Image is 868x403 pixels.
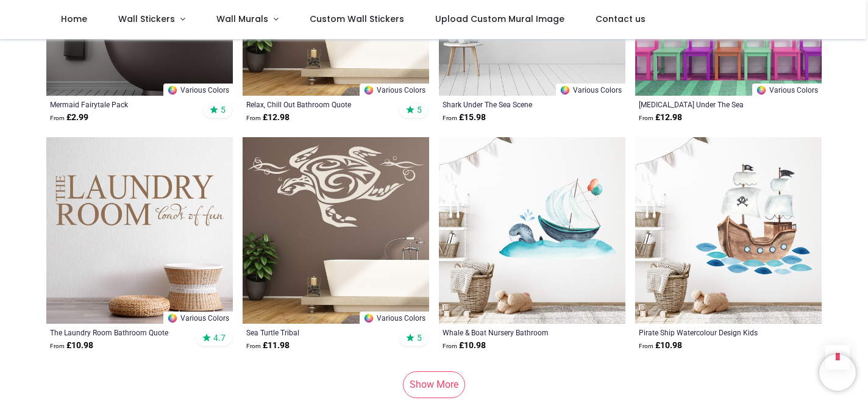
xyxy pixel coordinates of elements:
[163,84,233,96] a: Various Colors
[246,340,290,352] strong: £ 11.98
[246,115,261,121] span: From
[639,99,782,109] a: [MEDICAL_DATA] Under The Sea
[639,340,682,352] strong: £ 10.98
[243,137,429,324] img: Sea Turtle Tribal Wall Sticker
[639,343,653,349] span: From
[50,343,65,349] span: From
[443,343,457,349] span: From
[167,313,178,324] img: Color Wheel
[596,13,646,25] span: Contact us
[417,104,422,115] span: 5
[118,13,175,25] span: Wall Stickers
[756,85,767,96] img: Color Wheel
[360,312,429,324] a: Various Colors
[246,327,390,337] a: Sea Turtle Tribal
[50,112,88,124] strong: £ 2.99
[50,340,93,352] strong: £ 10.98
[310,13,404,25] span: Custom Wall Stickers
[403,371,465,398] a: Show More
[417,332,422,343] span: 5
[439,137,625,324] img: Whale & Boat Nursery Bathroom Wall Sticker
[443,99,586,109] a: Shark Under The Sea Scene
[163,312,233,324] a: Various Colors
[50,115,65,121] span: From
[360,84,429,96] a: Various Colors
[556,84,625,96] a: Various Colors
[639,115,653,121] span: From
[246,343,261,349] span: From
[639,112,682,124] strong: £ 12.98
[246,99,390,109] a: Relax, Chill Out Bathroom Quote
[635,137,822,324] img: Pirate Ship Watercolour Design Kids Wall Sticker
[560,85,571,96] img: Color Wheel
[443,340,486,352] strong: £ 10.98
[639,327,782,337] a: Pirate Ship Watercolour Design Kids
[819,354,856,391] iframe: Brevo live chat
[50,99,193,109] a: Mermaid Fairytale Pack
[46,137,233,324] img: The Laundry Room Bathroom Quote Wall Sticker
[443,112,486,124] strong: £ 15.98
[246,112,290,124] strong: £ 12.98
[213,332,226,343] span: 4.7
[50,327,193,337] a: The Laundry Room Bathroom Quote
[363,313,374,324] img: Color Wheel
[752,84,822,96] a: Various Colors
[167,85,178,96] img: Color Wheel
[221,104,226,115] span: 5
[443,327,586,337] a: Whale & Boat Nursery Bathroom
[61,13,87,25] span: Home
[216,13,268,25] span: Wall Murals
[443,115,457,121] span: From
[363,85,374,96] img: Color Wheel
[435,13,564,25] span: Upload Custom Mural Image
